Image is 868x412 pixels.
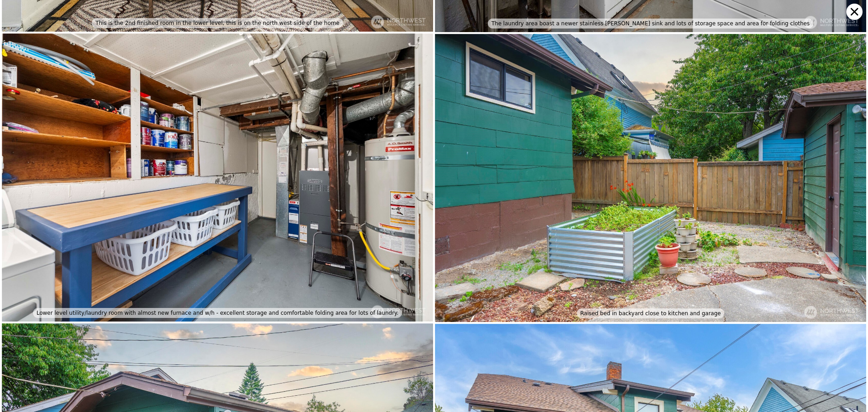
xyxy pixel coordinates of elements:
div: This is the 2nd finished room in the lower level, this is on the north west side of the home [92,18,343,28]
div: Lower level utility/laundry room with almost new furnace and w/h - excellent storage and comforta... [33,308,402,318]
img: Lower level utility/laundry room with almost new furnace and w/h - excellent storage and comforta... [2,33,433,322]
img: Raised bed in backyard close to kitchen and garage [435,34,866,322]
div: Raised bed in backyard close to kitchen and garage [577,308,725,318]
div: The laundry area boast a newer stainless [PERSON_NAME] sink and lots of storage space and area fo... [488,19,813,28]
